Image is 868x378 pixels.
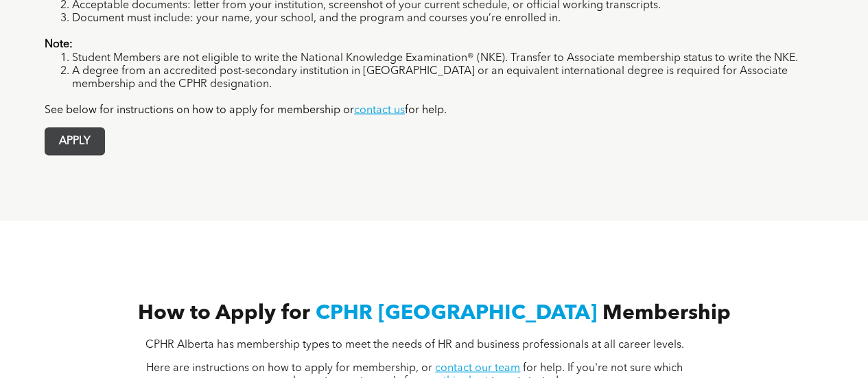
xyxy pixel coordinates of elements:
li: Document must include: your name, your school, and the program and courses you’re enrolled in. [72,12,823,25]
p: See below for instructions on how to apply for membership or for help. [45,104,823,117]
li: Student Members are not eligible to write the National Knowledge Examination® (NKE). Transfer to ... [72,51,823,64]
span: APPLY [45,128,104,154]
a: APPLY [45,127,105,155]
span: CPHR Alberta has membership types to meet the needs of HR and business professionals at all caree... [145,339,684,350]
span: Here are instructions on how to apply for membership, or [146,362,432,373]
li: A degree from an accredited post-secondary institution in [GEOGRAPHIC_DATA] or an equivalent inte... [72,64,823,91]
span: Membership [602,303,731,323]
strong: Note: [45,39,73,50]
a: contact us [354,104,405,115]
span: CPHR [GEOGRAPHIC_DATA] [316,303,597,323]
a: contact our team [435,362,520,373]
span: How to Apply for [138,303,310,323]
